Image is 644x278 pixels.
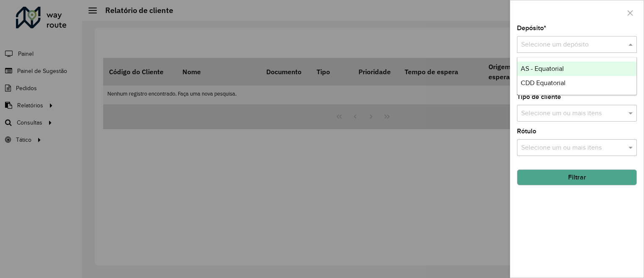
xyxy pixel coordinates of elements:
label: Depósito [517,23,546,33]
ng-dropdown-panel: Options list [517,57,637,95]
label: Tipo de cliente [517,92,561,102]
span: CDD Equatorial [521,79,566,86]
label: Rótulo [517,126,536,136]
button: Filtrar [517,169,637,185]
span: AS - Equatorial [521,65,564,72]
